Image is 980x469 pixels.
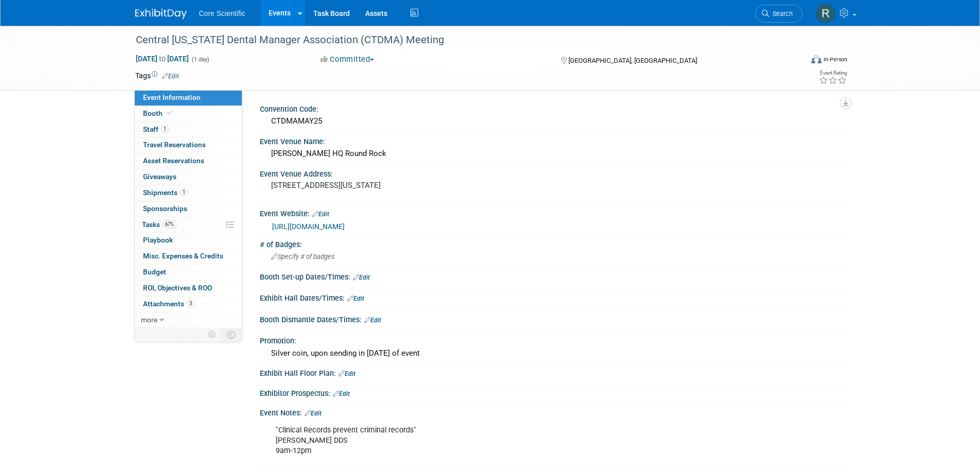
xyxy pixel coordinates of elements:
[260,237,845,250] div: # of Badges:
[135,185,242,201] a: Shipments1
[271,253,334,260] span: Specify # of badges
[260,206,845,219] div: Event Website:
[135,106,242,121] a: Booth
[260,101,845,114] div: Convention Code:
[135,169,242,185] a: Giveaways
[135,9,187,19] img: ExhibitDay
[819,71,847,76] div: Event Rating
[191,56,209,63] span: (1 day)
[317,54,378,65] button: Committed
[135,297,242,312] a: Attachments3
[811,55,822,63] img: Format-Inperson.png
[260,333,845,346] div: Promotion:
[143,204,187,213] span: Sponsorships
[143,172,176,181] span: Giveaways
[135,201,242,217] a: Sponsorships
[260,134,845,147] div: Event Venue Name:
[135,122,242,137] a: Staff1
[167,110,172,116] i: Booth reservation complete
[260,312,845,325] div: Booth Dismantle Dates/Times:
[353,274,370,281] a: Edit
[271,181,492,190] pre: [STREET_ADDRESS][US_STATE]
[187,300,194,307] span: 3
[769,10,793,18] span: Search
[199,9,245,18] span: Core Scientific
[268,345,838,361] div: Silver coin, upon sending in [DATE] of event
[135,233,242,248] a: Playbook
[135,217,242,233] a: Tasks67%
[203,328,221,341] td: Personalize Event Tab Strip
[143,268,166,276] span: Budget
[755,5,803,23] a: Search
[568,57,697,64] span: [GEOGRAPHIC_DATA], [GEOGRAPHIC_DATA]
[305,410,322,417] a: Edit
[347,295,364,302] a: Edit
[135,71,179,81] td: Tags
[135,137,242,153] a: Travel Reservations
[742,54,848,69] div: Event Format
[260,166,845,179] div: Event Venue Address:
[135,281,242,296] a: ROI, Objectives & ROO
[143,109,174,117] span: Booth
[816,4,835,23] img: Rachel Wolff
[338,370,355,377] a: Edit
[221,328,242,341] td: Toggle Event Tabs
[135,54,189,63] span: [DATE] [DATE]
[142,220,176,229] span: Tasks
[260,290,845,304] div: Exhibit Hall Dates/Times:
[260,366,845,379] div: Exhibit Hall Floor Plan:
[135,153,242,169] a: Asset Reservations
[268,146,838,162] div: [PERSON_NAME] HQ Round Rock
[157,55,167,63] span: to
[141,316,157,324] span: more
[162,73,179,80] a: Edit
[143,141,206,149] span: Travel Reservations
[268,113,838,129] div: CTDMAMAY25
[260,386,845,399] div: Exhibitor Prospectus:
[260,269,845,283] div: Booth Set-up Dates/Times:
[135,312,242,328] a: more
[143,300,194,308] span: Attachments
[269,420,732,461] div: "Clinical Records prevent criminal records" [PERSON_NAME] DDS 9am-12pm
[143,284,212,292] span: ROI, Objectives & ROO
[272,222,345,231] a: [URL][DOMAIN_NAME]
[260,405,845,419] div: Event Notes:
[143,236,173,244] span: Playbook
[143,93,201,101] span: Event Information
[823,56,847,63] div: In-Person
[143,188,188,197] span: Shipments
[163,220,176,228] span: 67%
[135,90,242,106] a: Event Information
[143,125,169,133] span: Staff
[161,125,169,133] span: 1
[135,265,242,280] a: Budget
[364,317,381,324] a: Edit
[143,157,204,165] span: Asset Reservations
[312,211,329,218] a: Edit
[180,188,188,196] span: 1
[135,249,242,264] a: Misc. Expenses & Credits
[143,252,223,260] span: Misc. Expenses & Credits
[132,31,787,49] div: Central [US_STATE] Dental Manager Association (CTDMA) Meeting
[333,390,350,397] a: Edit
